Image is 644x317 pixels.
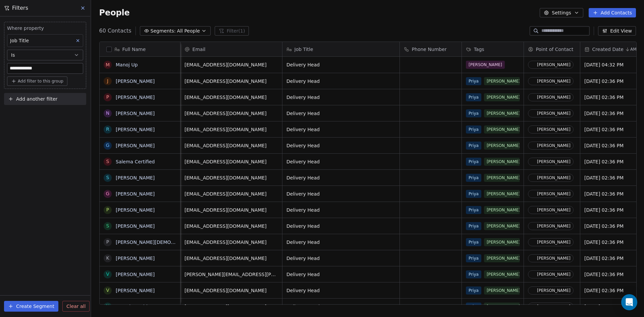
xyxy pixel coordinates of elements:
span: Phone Number [412,46,447,53]
span: [EMAIL_ADDRESS][DOMAIN_NAME] [184,174,278,181]
span: [PERSON_NAME] [484,270,523,278]
span: [DATE] 02:36 PM [584,255,638,262]
span: Priya [466,125,481,134]
span: [DATE] 02:36 PM [584,110,638,117]
span: People [99,8,130,18]
span: Job Title [294,46,313,53]
div: [PERSON_NAME] [537,111,571,116]
span: Priya [466,174,481,182]
span: [PERSON_NAME] [466,61,505,69]
div: Tags [462,42,524,56]
div: S [106,222,109,229]
span: Delivery Head [286,94,395,101]
div: [PERSON_NAME] [537,240,571,245]
button: Add Contacts [589,8,636,17]
a: [PERSON_NAME] [116,111,155,116]
div: [PERSON_NAME] [537,79,571,84]
span: [PERSON_NAME] [484,254,523,262]
span: [PERSON_NAME] [484,286,523,295]
span: Delivery Head [286,174,395,181]
span: [DATE] 02:36 PM [584,239,638,246]
span: [DATE] 02:36 PM [584,303,638,310]
span: Delivery Head [286,142,395,149]
span: Delivery Head [286,303,395,310]
span: [DATE] 04:32 PM [584,61,638,68]
div: [PERSON_NAME] [537,159,571,164]
span: Priya [466,286,481,295]
span: [EMAIL_ADDRESS][DOMAIN_NAME] [184,223,278,229]
span: [PERSON_NAME] [484,238,523,246]
span: Priya [466,303,481,311]
div: N [106,303,109,310]
div: M [106,61,110,68]
span: 60 Contacts [99,27,131,35]
span: [PERSON_NAME] [484,77,523,85]
span: Delivery Head [286,78,395,85]
span: Delivery Head [286,287,395,294]
span: [PERSON_NAME] [484,222,523,230]
div: [PERSON_NAME] [537,288,571,293]
div: V [106,271,109,278]
span: Priya [466,270,481,278]
div: [PERSON_NAME] [537,127,571,132]
span: [DATE] 02:36 PM [584,287,638,294]
div: J [107,77,108,85]
span: [DATE] 02:36 PM [584,78,638,85]
a: [PERSON_NAME] [116,272,155,277]
div: V [106,287,109,294]
div: [PERSON_NAME] [537,95,571,100]
span: [DATE] 02:36 PM [584,126,638,133]
span: Priya [466,222,481,230]
span: Delivery Head [286,191,395,197]
div: Phone Number [400,42,462,56]
button: Filter(1) [215,26,249,36]
div: [PERSON_NAME] [537,192,571,196]
span: [EMAIL_ADDRESS][DOMAIN_NAME] [184,110,278,117]
div: [PERSON_NAME] [537,143,571,148]
span: Priya [466,238,481,246]
span: [DATE] 02:36 PM [584,142,638,149]
span: Segments: [151,28,176,35]
span: [EMAIL_ADDRESS][DOMAIN_NAME] [184,78,278,85]
a: Naresh Erothi [116,304,148,309]
div: Point of Contact [524,42,580,56]
a: [PERSON_NAME] [116,256,155,261]
span: [EMAIL_ADDRESS][DOMAIN_NAME] [184,61,278,68]
span: Created Date [592,46,624,53]
span: [DATE] 02:36 PM [584,158,638,165]
span: [PERSON_NAME] [484,158,523,166]
span: [EMAIL_ADDRESS][DOMAIN_NAME] [184,287,278,294]
div: S [106,174,109,181]
div: S [106,158,109,165]
div: [PERSON_NAME] [537,62,571,67]
span: [PERSON_NAME] [484,125,523,134]
span: Priya [466,254,481,262]
span: [EMAIL_ADDRESS][DOMAIN_NAME] [184,255,278,262]
a: [PERSON_NAME] [116,207,155,213]
span: Priya [466,158,481,166]
span: [EMAIL_ADDRESS][DOMAIN_NAME] [184,239,278,246]
div: P [106,239,109,246]
a: [PERSON_NAME] [116,143,155,148]
span: [PERSON_NAME][EMAIL_ADDRESS][PERSON_NAME][DOMAIN_NAME] [184,271,278,278]
span: [PERSON_NAME] [484,109,523,117]
span: Email [193,46,206,53]
div: P [106,206,109,213]
span: Delivery Head [286,271,395,278]
span: [DATE] 02:36 PM [584,207,638,213]
button: Edit View [598,26,636,36]
div: Email [180,42,282,56]
span: [PERSON_NAME] [484,174,523,182]
div: [PERSON_NAME] [537,256,571,261]
span: [EMAIL_ADDRESS][DOMAIN_NAME] [184,207,278,213]
span: Delivery Head [286,110,395,117]
span: Priya [466,77,481,85]
div: Open Intercom Messenger [621,294,637,310]
span: Tags [474,46,484,53]
a: [PERSON_NAME][DEMOGRAPHIC_DATA] [116,240,208,245]
div: [PERSON_NAME] [537,272,571,277]
span: [EMAIL_ADDRESS][DOMAIN_NAME] [184,126,278,133]
span: [EMAIL_ADDRESS][DOMAIN_NAME] [184,191,278,197]
span: Priya [466,206,481,214]
div: [PERSON_NAME] [537,208,571,212]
